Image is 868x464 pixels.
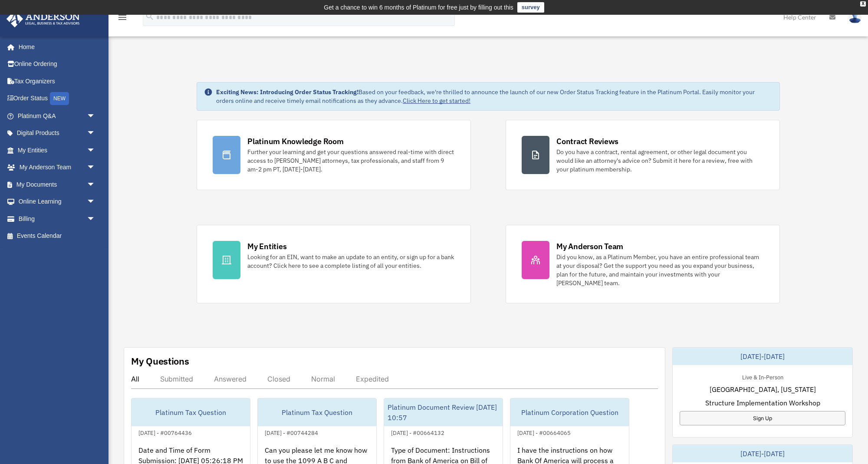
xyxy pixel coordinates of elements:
[197,120,471,190] a: Platinum Knowledge Room Further your learning and get your questions answered real-time with dire...
[510,428,578,437] div: [DATE] - #00664065
[6,193,108,211] a: Online Learningarrow_drop_down
[556,148,764,174] div: Do you have a contract, rental agreement, or other legal document you would like an attorney's ad...
[216,88,773,105] div: Based on your feedback, we're thrilled to announce the launch of our new Order Status Tracking fe...
[848,11,861,23] img: User Pic
[87,142,104,159] span: arrow_drop_down
[6,72,108,90] a: Tax Organizers
[324,2,513,13] div: Get a chance to win 6 months of Platinum for free just by filling out this
[6,210,108,227] a: Billingarrow_drop_down
[50,92,69,105] div: NEW
[216,88,358,96] strong: Exciting News: Introducing Order Status Tracking!
[258,428,325,437] div: [DATE] - #00744284
[705,398,820,408] span: Structure Implementation Workshop
[131,355,189,368] div: My Questions
[87,107,104,125] span: arrow_drop_down
[517,2,544,13] a: survey
[160,375,193,383] div: Submitted
[6,142,108,159] a: My Entitiesarrow_drop_down
[506,225,780,303] a: My Anderson Team Did you know, as a Platinum Member, you have an entire professional team at your...
[214,375,247,383] div: Answered
[673,348,852,365] div: [DATE]-[DATE]
[6,159,108,176] a: My Anderson Teamarrow_drop_down
[258,398,376,426] div: Platinum Tax Question
[247,148,455,174] div: Further your learning and get your questions answered real-time with direct access to [PERSON_NAM...
[131,375,139,383] div: All
[247,253,455,270] div: Looking for an EIN, want to make an update to an entity, or sign up for a bank account? Click her...
[673,445,852,462] div: [DATE]-[DATE]
[6,107,108,125] a: Platinum Q&Aarrow_drop_down
[87,159,104,177] span: arrow_drop_down
[87,125,104,142] span: arrow_drop_down
[710,384,816,395] span: [GEOGRAPHIC_DATA], [US_STATE]
[680,411,845,425] a: Sign Up
[87,210,104,228] span: arrow_drop_down
[132,428,199,437] div: [DATE] - #00764436
[6,227,108,245] a: Events Calendar
[6,56,108,73] a: Online Ordering
[356,375,389,383] div: Expedited
[384,398,503,426] div: Platinum Document Review [DATE] 10:57
[556,253,764,287] div: Did you know, as a Platinum Member, you have an entire professional team at your disposal? Get th...
[87,176,104,194] span: arrow_drop_down
[197,225,471,303] a: My Entities Looking for an EIN, want to make an update to an entity, or sign up for a bank accoun...
[6,125,108,142] a: Digital Productsarrow_drop_down
[6,38,104,56] a: Home
[6,90,108,108] a: Order StatusNEW
[4,10,82,27] img: Anderson Advisors Platinum Portal
[510,398,629,426] div: Platinum Corporation Question
[247,136,344,147] div: Platinum Knowledge Room
[6,176,108,193] a: My Documentsarrow_drop_down
[117,12,128,23] i: menu
[117,15,128,23] a: menu
[247,241,286,252] div: My Entities
[735,372,790,381] div: Live & In-Person
[87,193,104,211] span: arrow_drop_down
[403,97,470,105] a: Click Here to get started!
[384,428,451,437] div: [DATE] - #00664132
[556,136,618,147] div: Contract Reviews
[506,120,780,190] a: Contract Reviews Do you have a contract, rental agreement, or other legal document you would like...
[556,241,623,252] div: My Anderson Team
[132,398,250,426] div: Platinum Tax Question
[860,1,866,7] div: close
[145,12,155,21] i: search
[311,375,335,383] div: Normal
[267,375,290,383] div: Closed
